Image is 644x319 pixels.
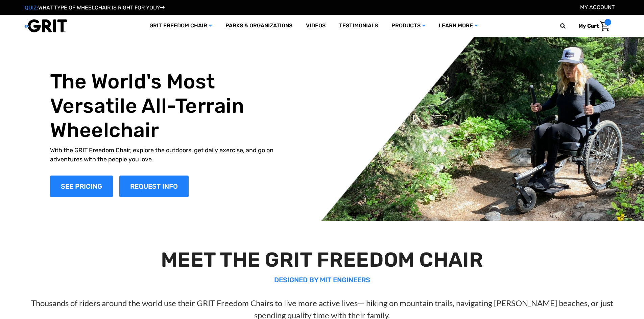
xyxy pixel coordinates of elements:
span: My Cart [578,23,599,29]
h2: MEET THE GRIT FREEDOM CHAIR [16,248,628,272]
a: Shop Now [50,176,113,197]
h1: The World's Most Versatile All-Terrain Wheelchair [50,70,289,142]
a: Learn More [432,15,484,37]
a: GRIT Freedom Chair [143,15,219,37]
a: Videos [299,15,332,37]
p: DESIGNED BY MIT ENGINEERS [16,275,628,285]
img: Cart [600,21,610,31]
a: Account [580,4,615,10]
a: Products [385,15,432,37]
a: Cart with 0 items [573,19,611,33]
p: With the GRIT Freedom Chair, explore the outdoors, get daily exercise, and go on adventures with ... [50,146,289,164]
a: Parks & Organizations [219,15,299,37]
input: Search [563,19,573,33]
img: GRIT All-Terrain Wheelchair and Mobility Equipment [25,19,67,33]
a: Testimonials [332,15,385,37]
span: QUIZ: [25,4,38,11]
a: QUIZ:WHAT TYPE OF WHEELCHAIR IS RIGHT FOR YOU? [25,4,165,11]
a: Slide number 1, Request Information [119,176,189,197]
